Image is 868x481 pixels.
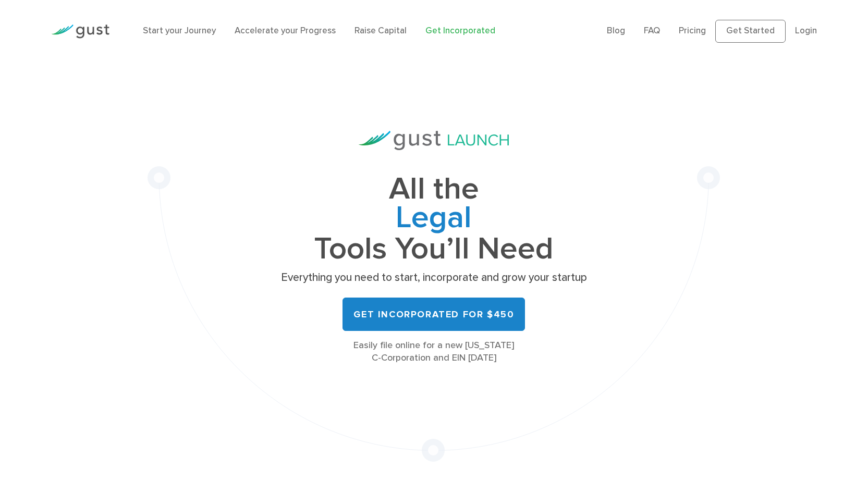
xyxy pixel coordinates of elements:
a: Get Incorporated for $450 [343,298,525,331]
a: Get Started [715,20,786,43]
a: Accelerate your Progress [235,26,336,36]
h1: All the Tools You’ll Need [277,175,590,263]
span: Legal [277,204,590,235]
a: Blog [607,26,625,36]
a: Raise Capital [354,26,407,36]
a: FAQ [644,26,660,36]
a: Start your Journey [143,26,216,36]
p: Everything you need to start, incorporate and grow your startup [277,270,590,285]
div: Easily file online for a new [US_STATE] C-Corporation and EIN [DATE] [277,339,590,364]
img: Gust Logo [51,24,109,39]
a: Login [795,26,817,36]
img: Gust Launch Logo [359,131,509,150]
a: Pricing [679,26,706,36]
a: Get Incorporated [425,26,495,36]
